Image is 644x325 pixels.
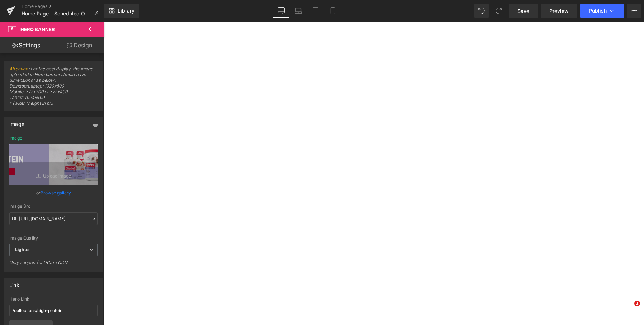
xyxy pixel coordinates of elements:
[20,27,55,32] span: Hero Banner
[273,4,290,18] a: Desktop
[9,136,22,141] div: Image
[620,301,637,318] iframe: Intercom live chat
[9,204,98,209] div: Image Src
[15,247,30,252] b: Lighter
[474,4,489,18] button: Undo
[9,236,98,241] div: Image Quality
[9,260,98,270] div: Only support for UCare CDN
[104,22,644,325] iframe: To enrich screen reader interactions, please activate Accessibility in Grammarly extension settings
[9,212,98,225] input: Link
[41,187,71,199] a: Browse gallery
[22,11,90,17] span: Home Page – Scheduled Offer
[9,66,98,111] span: : For the best display, the image uploaded in Hero banner should have dimensions* as below: Deskt...
[307,4,324,18] a: Tablet
[324,4,341,18] a: Mobile
[9,117,24,127] div: Image
[580,4,624,18] button: Publish
[104,4,139,18] a: New Library
[9,305,98,316] input: https://your-shop.myshopify.com
[541,4,577,18] a: Preview
[589,8,607,14] span: Publish
[53,37,105,53] a: Design
[9,66,28,71] a: Attention
[118,8,134,14] span: Library
[9,189,98,197] div: or
[517,7,529,15] span: Save
[634,301,640,306] span: 1
[9,278,19,288] div: Link
[22,4,104,9] a: Home Pages
[9,297,98,302] div: Hero Link
[627,4,641,18] button: More
[549,7,569,15] span: Preview
[492,4,506,18] button: Redo
[290,4,307,18] a: Laptop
